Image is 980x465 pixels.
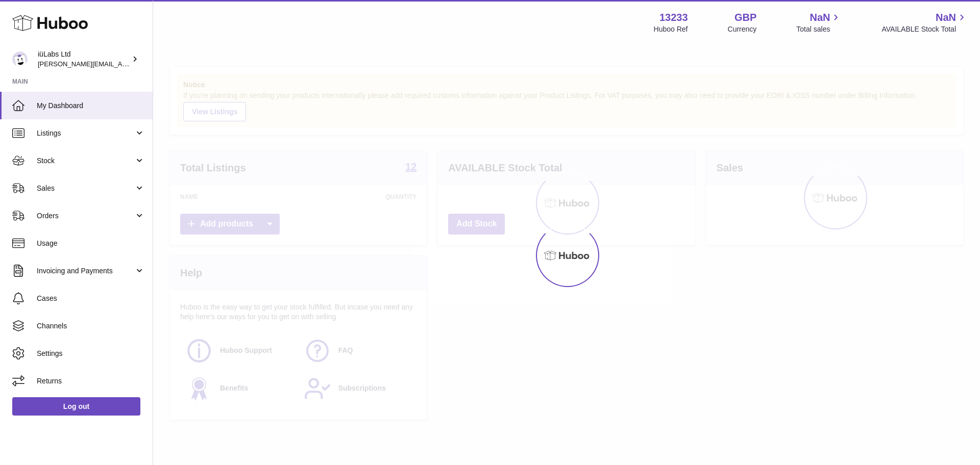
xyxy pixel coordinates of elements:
span: Orders [37,211,134,221]
span: Returns [37,376,145,386]
span: Cases [37,294,145,303]
span: Stock [37,156,134,166]
span: Usage [37,239,145,248]
a: Log out [12,397,140,416]
span: Sales [37,184,134,193]
span: Total sales [796,24,842,34]
span: Invoicing and Payments [37,266,134,276]
span: Channels [37,321,145,331]
strong: GBP [734,11,756,24]
span: My Dashboard [37,101,145,111]
span: AVAILABLE Stock Total [881,24,968,34]
a: NaN AVAILABLE Stock Total [881,11,968,34]
strong: 13233 [659,11,688,24]
div: iüLabs Ltd [38,49,130,69]
span: [PERSON_NAME][EMAIL_ADDRESS][DOMAIN_NAME] [38,60,205,68]
span: Listings [37,128,134,138]
span: NaN [810,11,830,24]
img: annunziata@iulabs.co [12,51,28,67]
div: Huboo Ref [654,24,688,34]
a: NaN Total sales [796,11,842,34]
span: NaN [936,11,956,24]
span: Settings [37,349,145,358]
div: Currency [728,24,757,34]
